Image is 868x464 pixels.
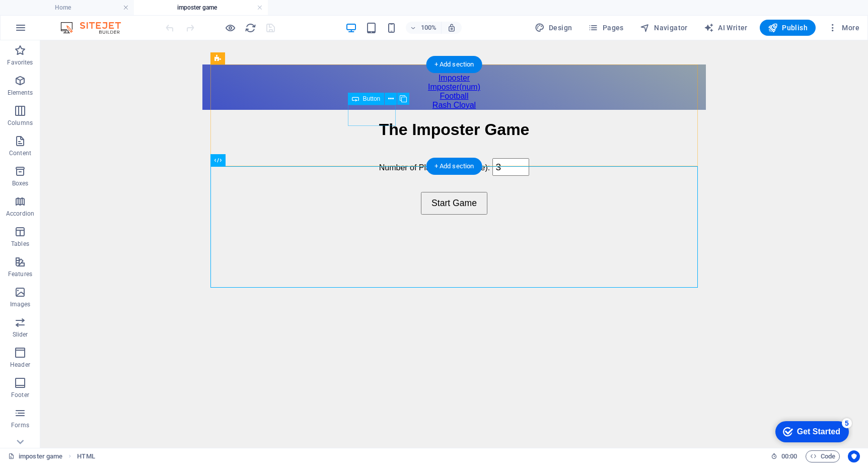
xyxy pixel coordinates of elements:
[426,56,482,73] div: + Add section
[760,20,816,36] button: Publish
[363,96,381,102] span: Button
[10,361,30,369] p: Header
[12,179,29,187] p: Boxes
[77,450,95,462] span: Click to select. Double-click to edit
[771,450,798,462] h6: Session time
[11,391,29,399] p: Footer
[11,240,29,248] p: Tables
[421,22,437,34] h6: 100%
[9,149,31,157] p: Content
[806,450,840,462] button: Code
[535,23,572,33] span: Design
[810,450,835,462] span: Code
[700,20,752,36] button: AI Writer
[58,22,133,34] img: Editor Logo
[8,119,33,127] p: Columns
[75,2,85,12] div: 5
[447,23,456,32] i: On resize automatically adjust zoom level to fit chosen device.
[8,270,32,278] p: Features
[13,330,28,339] p: Slider
[8,450,62,462] a: Click to cancel selection. Double-click to open Pages
[828,23,859,33] span: More
[781,450,797,462] span: 00 00
[8,89,33,97] p: Elements
[11,421,29,429] p: Forms
[531,20,576,36] div: Design (Ctrl+Alt+Y)
[245,22,256,34] i: Reload page
[531,20,576,36] button: Design
[7,58,33,67] p: Favorites
[788,452,790,460] span: :
[10,300,31,308] p: Images
[640,23,688,33] span: Navigator
[584,20,627,36] button: Pages
[224,22,236,34] button: Click here to leave preview mode and continue editing
[30,11,73,20] div: Get Started
[768,23,808,33] span: Publish
[636,20,692,36] button: Navigator
[406,22,442,34] button: 100%
[824,20,863,36] button: More
[8,5,82,26] div: Get Started 5 items remaining, 0% complete
[244,22,256,34] button: reload
[77,450,95,462] nav: breadcrumb
[848,450,860,462] button: Usercentrics
[6,210,34,218] p: Accordion
[134,2,268,13] h4: imposter game
[704,23,748,33] span: AI Writer
[588,23,623,33] span: Pages
[426,158,482,175] div: + Add section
